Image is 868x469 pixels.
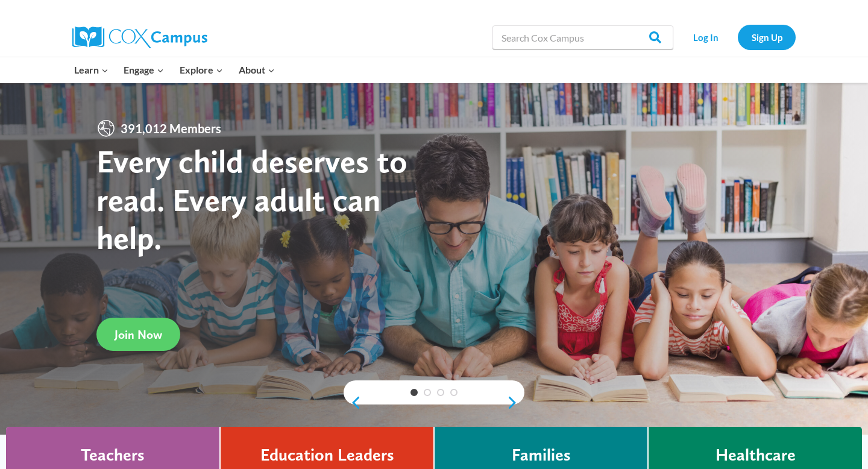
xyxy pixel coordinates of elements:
input: Search Cox Campus [492,25,673,49]
span: About [239,62,275,78]
a: Sign Up [738,25,796,49]
a: Log In [679,25,732,49]
span: Learn [74,62,108,78]
span: Engage [124,62,164,78]
a: 2 [424,389,431,396]
div: content slider buttons [344,391,524,415]
a: 1 [410,389,418,396]
strong: Every child deserves to read. Every adult can help. [96,142,407,257]
h4: Teachers [81,445,145,465]
nav: Primary Navigation [66,57,282,83]
a: Join Now [96,318,180,351]
a: next [506,395,524,410]
a: 4 [450,389,458,396]
img: Cox Campus [72,27,207,48]
h4: Families [512,445,571,465]
span: 391,012 Members [116,119,226,138]
a: 3 [437,389,444,396]
nav: Secondary Navigation [679,25,796,49]
h4: Education Leaders [260,445,394,465]
span: Join Now [115,327,162,342]
a: previous [344,395,362,410]
span: Explore [180,62,223,78]
h4: Healthcare [715,445,796,465]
